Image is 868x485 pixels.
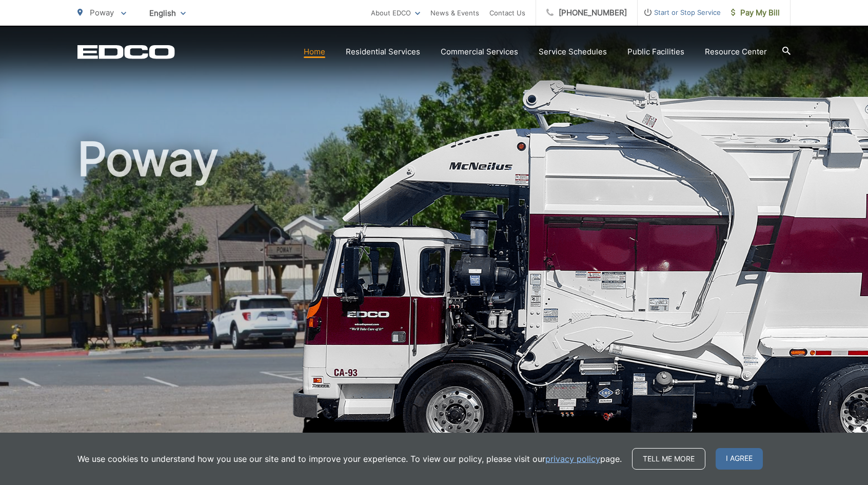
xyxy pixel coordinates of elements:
a: EDCD logo. Return to the homepage. [77,45,175,59]
h1: Poway [77,133,791,458]
a: News & Events [430,7,479,19]
a: privacy policy [545,453,600,465]
span: I agree [716,448,763,470]
a: Residential Services [346,46,420,58]
a: Public Facilities [627,46,684,58]
a: Tell me more [632,448,705,470]
span: Poway [90,8,114,17]
p: We use cookies to understand how you use our site and to improve your experience. To view our pol... [77,453,622,465]
a: Resource Center [705,46,767,58]
span: English [142,4,193,22]
a: Commercial Services [441,46,518,58]
a: Home [304,46,325,58]
a: About EDCO [371,7,420,19]
span: Pay My Bill [731,7,780,19]
a: Service Schedules [539,46,607,58]
a: Contact Us [489,7,525,19]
